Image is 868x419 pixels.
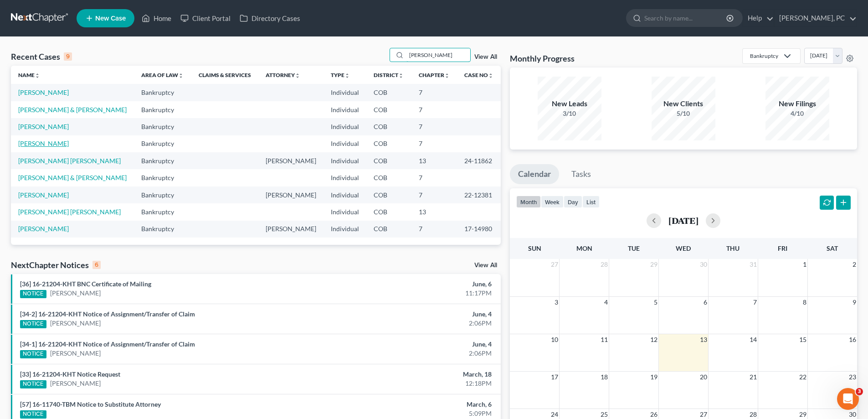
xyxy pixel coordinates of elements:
td: Individual [324,84,366,101]
a: [34-2] 16-21204-KHT Notice of Assignment/Transfer of Claim [20,310,195,318]
span: 19 [649,372,658,383]
td: 13 [411,203,457,220]
a: [PERSON_NAME] [50,349,101,358]
div: March, 18 [340,370,492,379]
span: 4 [603,297,609,308]
div: 9 [64,52,72,61]
a: [PERSON_NAME] [18,140,69,147]
a: Directory Cases [235,10,305,26]
i: unfold_more [295,73,300,78]
div: NOTICE [20,350,46,358]
a: [PERSON_NAME], PC [775,10,857,26]
td: 7 [411,169,457,186]
span: 30 [699,259,708,270]
td: Bankruptcy [134,84,191,101]
a: [PERSON_NAME] [PERSON_NAME] [18,157,121,165]
a: [PERSON_NAME] [PERSON_NAME] [18,208,121,216]
div: 3/10 [538,109,601,118]
td: Individual [324,152,366,169]
i: unfold_more [444,73,450,78]
a: Districtunfold_more [374,72,404,78]
span: 3 [856,388,863,395]
a: View All [474,262,497,269]
span: 12 [649,334,658,345]
span: 31 [749,259,758,270]
a: Calendar [510,164,559,184]
span: 21 [749,372,758,383]
a: Nameunfold_more [18,72,40,78]
a: Home [137,10,176,26]
span: Fri [778,244,787,252]
a: Tasks [563,164,599,184]
td: Individual [324,186,366,203]
td: COB [366,169,411,186]
td: 13 [411,152,457,169]
td: Bankruptcy [134,101,191,118]
div: NOTICE [20,320,46,328]
a: [PERSON_NAME] [50,289,101,298]
i: unfold_more [35,73,40,78]
td: Bankruptcy [134,118,191,135]
td: COB [366,221,411,238]
div: 12:18PM [340,379,492,388]
button: day [564,196,582,208]
iframe: Intercom live chat [837,388,859,410]
span: 9 [852,297,857,308]
span: New Case [95,15,126,22]
span: 16 [848,334,857,345]
div: New Leads [538,98,601,109]
td: COB [366,152,411,169]
span: 13 [699,334,708,345]
td: 22-12381 [457,186,501,203]
a: [PERSON_NAME] [18,191,69,199]
div: 4/10 [765,109,829,118]
td: COB [366,101,411,118]
th: Claims & Services [191,66,258,84]
div: June, 4 [340,310,492,319]
span: 15 [798,334,807,345]
a: [PERSON_NAME] & [PERSON_NAME] [18,106,127,114]
td: COB [366,84,411,101]
td: Individual [324,169,366,186]
span: Sun [528,244,541,252]
td: COB [366,186,411,203]
span: 2 [852,259,857,270]
button: week [541,196,564,208]
td: 7 [411,118,457,135]
div: 5/10 [652,109,715,118]
span: Wed [676,244,691,252]
button: list [582,196,600,208]
a: [PERSON_NAME] [18,123,69,130]
h3: Monthly Progress [510,53,575,64]
td: COB [366,118,411,135]
td: Bankruptcy [134,186,191,203]
input: Search by name... [406,48,470,62]
td: 24-11862 [457,152,501,169]
span: 1 [802,259,807,270]
span: 22 [798,372,807,383]
i: unfold_more [398,73,404,78]
div: June, 6 [340,279,492,289]
i: unfold_more [488,73,493,78]
a: [36] 16-21204-KHT BNC Certificate of Mailing [20,280,151,288]
a: [PERSON_NAME] [18,88,69,96]
div: NextChapter Notices [11,259,101,270]
td: Individual [324,101,366,118]
span: 10 [550,334,559,345]
span: 11 [600,334,609,345]
span: 27 [550,259,559,270]
input: Search by name... [644,10,728,26]
a: [PERSON_NAME] [18,225,69,233]
span: 17 [550,372,559,383]
div: 2:06PM [340,319,492,328]
span: 5 [653,297,658,308]
span: 28 [600,259,609,270]
a: Chapterunfold_more [419,72,450,78]
td: Bankruptcy [134,203,191,220]
span: Thu [726,244,740,252]
td: Bankruptcy [134,135,191,152]
td: 7 [411,135,457,152]
td: Bankruptcy [134,169,191,186]
span: Tue [628,244,640,252]
span: Mon [576,244,592,252]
